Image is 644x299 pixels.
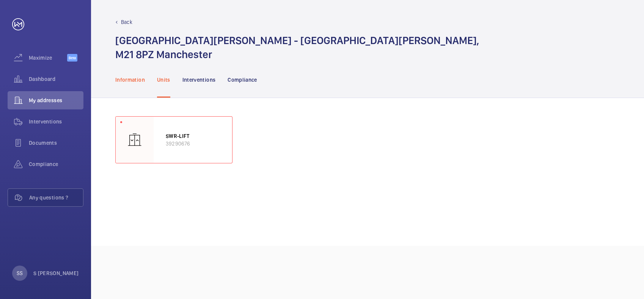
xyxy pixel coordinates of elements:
[166,140,220,147] p: 39290676
[228,76,257,84] p: Compliance
[29,118,83,125] span: Interventions
[157,76,170,84] p: Units
[17,269,23,277] p: SS
[115,33,479,62] h1: [GEOGRAPHIC_DATA][PERSON_NAME] - [GEOGRAPHIC_DATA][PERSON_NAME], M21 8PZ Manchester
[127,132,142,147] img: elevator.svg
[182,76,216,84] p: Interventions
[166,132,220,140] p: SWR-LIFT
[121,18,132,26] p: Back
[29,194,83,201] span: Any questions ?
[115,76,145,84] p: Information
[29,54,67,62] span: Maximize
[29,75,83,83] span: Dashboard
[29,160,83,168] span: Compliance
[29,97,83,104] span: My addresses
[67,54,77,62] span: Beta
[33,269,79,277] p: S [PERSON_NAME]
[29,139,83,147] span: Documents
